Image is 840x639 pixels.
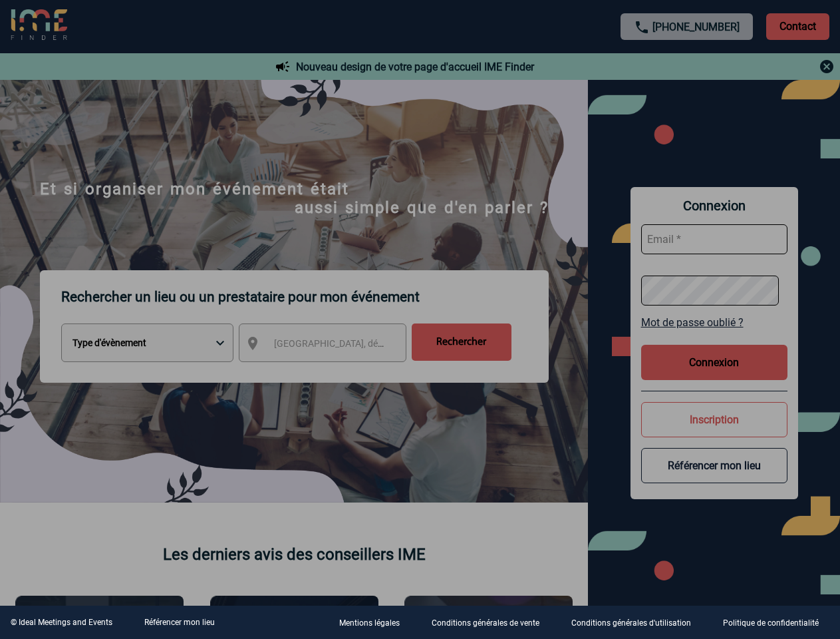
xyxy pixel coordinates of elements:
[571,619,691,628] p: Conditions générales d'utilisation
[712,616,840,629] a: Politique de confidentialité
[432,619,539,628] p: Conditions générales de vente
[421,616,561,629] a: Conditions générales de vente
[561,616,712,629] a: Conditions générales d'utilisation
[144,618,215,627] a: Référencer mon lieu
[339,619,400,628] p: Mentions légales
[11,618,112,627] div: © Ideal Meetings and Events
[723,619,819,628] p: Politique de confidentialité
[329,616,421,629] a: Mentions légales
